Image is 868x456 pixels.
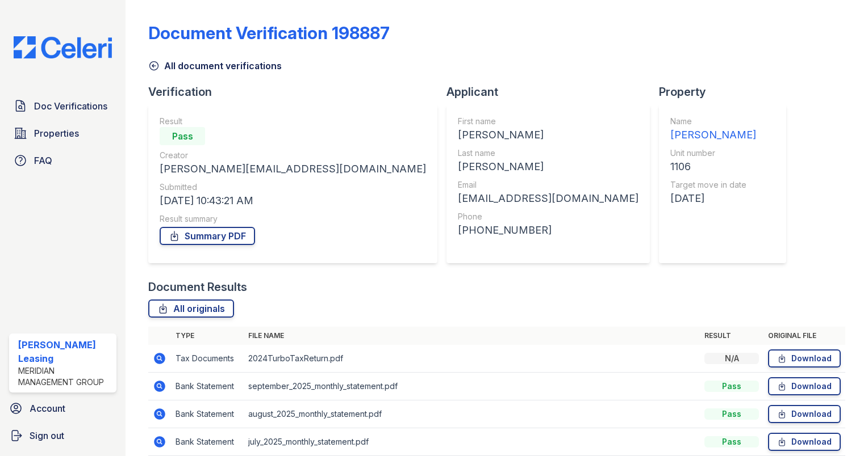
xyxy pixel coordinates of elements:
[244,373,700,400] td: september_2025_monthly_statement.pdf
[458,116,639,127] div: First name
[9,95,116,117] a: Doc Verifications
[160,227,255,245] a: Summary PDF
[171,373,244,400] td: Bank Statement
[160,116,426,127] div: Result
[9,149,116,172] a: FAQ
[704,381,759,392] div: Pass
[34,99,107,113] span: Doc Verifications
[160,161,426,177] div: [PERSON_NAME][EMAIL_ADDRESS][DOMAIN_NAME]
[9,122,116,145] a: Properties
[244,428,700,456] td: july_2025_monthly_statement.pdf
[700,327,763,345] th: Result
[148,59,282,73] a: All document verifications
[704,408,759,420] div: Pass
[244,400,700,428] td: august_2025_monthly_statement.pdf
[670,147,756,159] div: Unit number
[670,116,756,127] div: Name
[704,436,759,447] div: Pass
[670,191,756,206] div: [DATE]
[670,116,756,143] a: Name [PERSON_NAME]
[148,23,390,43] div: Document Verification 198887
[768,377,841,395] a: Download
[458,127,639,143] div: [PERSON_NAME]
[171,345,244,373] td: Tax Documents
[244,345,700,373] td: 2024TurboTaxReturn.pdf
[670,179,756,191] div: Target move in date
[30,429,64,442] span: Sign out
[704,353,759,364] div: N/A
[5,36,121,58] img: CE_Logo_Blue-a8612792a0a2168367f1c8372b55b34899dd931a85d93a1a3d3e32e68fde9ad4.png
[670,127,756,143] div: [PERSON_NAME]
[148,299,234,318] a: All originals
[244,327,700,345] th: File name
[171,428,244,456] td: Bank Statement
[34,126,79,140] span: Properties
[171,327,244,345] th: Type
[34,154,52,167] span: FAQ
[148,84,446,100] div: Verification
[458,147,639,159] div: Last name
[458,179,639,191] div: Email
[30,402,65,415] span: Account
[18,365,112,388] div: Meridian Management Group
[458,211,639,222] div: Phone
[160,181,426,193] div: Submitted
[670,159,756,175] div: 1106
[5,397,121,420] a: Account
[768,433,841,451] a: Download
[148,279,247,295] div: Document Results
[18,338,112,365] div: [PERSON_NAME] Leasing
[458,191,639,206] div: [EMAIL_ADDRESS][DOMAIN_NAME]
[5,424,121,447] a: Sign out
[659,84,795,100] div: Property
[768,349,841,368] a: Download
[446,84,659,100] div: Applicant
[768,405,841,423] a: Download
[763,327,845,345] th: Original file
[458,222,639,238] div: [PHONE_NUMBER]
[171,400,244,428] td: Bank Statement
[160,150,426,161] div: Creator
[160,193,426,209] div: [DATE] 10:43:21 AM
[160,127,205,145] div: Pass
[458,159,639,175] div: [PERSON_NAME]
[160,213,426,225] div: Result summary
